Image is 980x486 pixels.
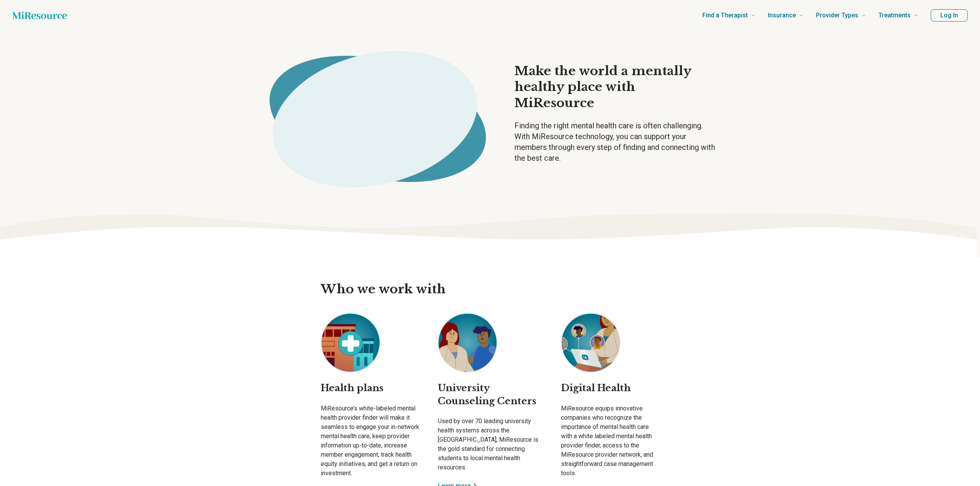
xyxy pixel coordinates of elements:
[768,10,796,21] span: Insurance
[931,9,968,22] button: Log In
[321,313,380,372] img: Health plans
[816,10,858,21] span: Provider Types
[315,281,666,298] h2: Who we work with
[438,382,543,407] h2: University Counseling Centers
[438,313,497,372] img: University Counseling Centers
[878,10,911,21] span: Treatments
[561,382,660,395] h2: Digital Health
[561,313,620,372] img: Digital Health
[514,120,718,163] p: Finding the right mental health care is often challenging. With MiResource technology, you can su...
[702,10,748,21] span: Find a Therapist
[321,404,419,478] p: MiResource’s white-labeled mental health provider finder will make it seamless to engage your in-...
[514,63,718,111] h1: Make the world a mentally healthy place with MiResource
[12,8,67,23] a: Home page
[561,404,660,478] p: MiResource equips innovative companies who recognize the importance of mental health care with a ...
[438,417,543,472] p: Used by over 70 leading university health systems across the [GEOGRAPHIC_DATA], MiResource is the...
[321,382,419,395] h2: Health plans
